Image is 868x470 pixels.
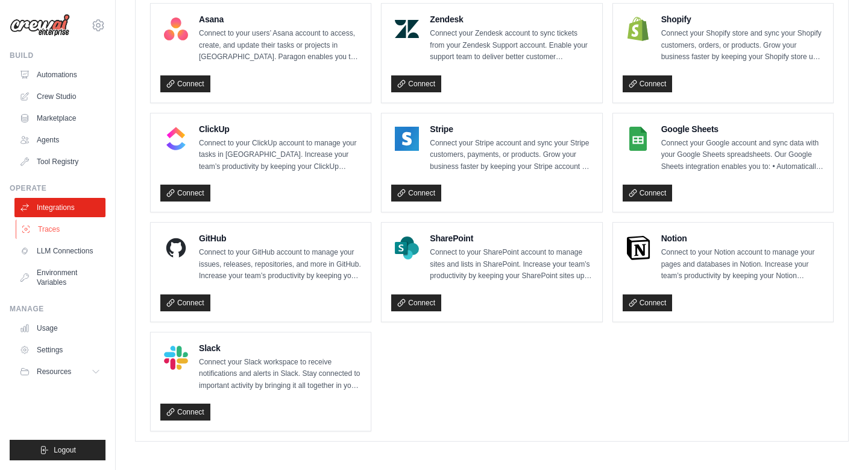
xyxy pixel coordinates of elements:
[14,152,105,171] a: Tool Registry
[391,75,441,92] a: Connect
[199,123,361,135] h4: ClickUp
[14,65,105,84] a: Automations
[14,340,105,360] a: Settings
[626,127,650,151] img: Google Sheets Logo
[10,183,105,193] div: Operate
[430,13,592,25] h4: Zendesk
[661,247,823,282] p: Connect to your Notion account to manage your pages and databases in Notion. Increase your team’s...
[160,404,210,421] a: Connect
[430,138,592,173] p: Connect your Stripe account and sync your Stripe customers, payments, or products. Grow your busi...
[661,123,823,135] h4: Google Sheets
[430,28,592,63] p: Connect your Zendesk account to sync tickets from your Zendesk Support account. Enable your suppo...
[395,236,419,260] img: SharePoint Logo
[430,247,592,282] p: Connect to your SharePoint account to manage sites and lists in SharePoint. Increase your team’s ...
[199,247,361,282] p: Connect to your GitHub account to manage your issues, releases, repositories, and more in GitHub....
[164,236,188,260] img: GitHub Logo
[10,14,70,37] img: Logo
[160,185,210,202] a: Connect
[14,198,105,217] a: Integrations
[14,241,105,261] a: LLM Connections
[14,87,105,106] a: Crew Studio
[160,294,210,311] a: Connect
[391,294,441,311] a: Connect
[164,17,188,41] img: Asana Logo
[14,109,105,128] a: Marketplace
[661,232,823,244] h4: Notion
[199,28,361,63] p: Connect to your users’ Asana account to access, create, and update their tasks or projects in [GE...
[14,263,105,292] a: Environment Variables
[661,138,823,173] p: Connect your Google account and sync data with your Google Sheets spreadsheets. Our Google Sheets...
[395,17,419,41] img: Zendesk Logo
[10,51,105,60] div: Build
[395,127,419,151] img: Stripe Logo
[626,236,650,260] img: Notion Logo
[661,28,823,63] p: Connect your Shopify store and sync your Shopify customers, orders, or products. Grow your busine...
[391,185,441,202] a: Connect
[199,138,361,173] p: Connect to your ClickUp account to manage your tasks in [GEOGRAPHIC_DATA]. Increase your team’s p...
[199,342,361,354] h4: Slack
[626,17,650,41] img: Shopify Logo
[10,304,105,314] div: Manage
[14,319,105,338] a: Usage
[199,13,361,25] h4: Asana
[623,294,673,311] a: Connect
[164,127,188,151] img: ClickUp Logo
[199,357,361,392] p: Connect your Slack workspace to receive notifications and alerts in Slack. Stay connected to impo...
[16,220,107,239] a: Traces
[623,75,673,92] a: Connect
[623,185,673,202] a: Connect
[199,232,361,244] h4: GitHub
[430,232,592,244] h4: SharePoint
[14,130,105,150] a: Agents
[160,75,210,92] a: Connect
[164,346,188,370] img: Slack Logo
[430,123,592,135] h4: Stripe
[14,362,105,381] button: Resources
[10,440,105,460] button: Logout
[661,13,823,25] h4: Shopify
[54,445,76,455] span: Logout
[37,367,71,376] span: Resources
